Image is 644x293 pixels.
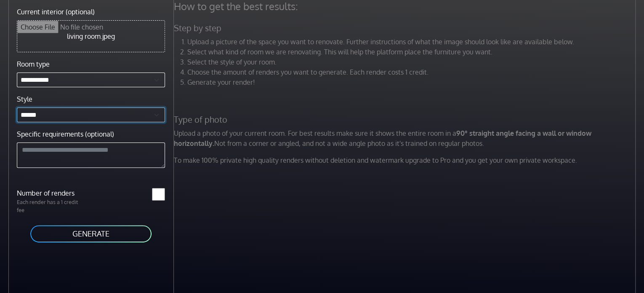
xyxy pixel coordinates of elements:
[29,224,152,243] button: GENERATE
[187,47,638,57] li: Select what kind of room we are renovating. This will help the platform place the furniture you w...
[17,129,114,139] label: Specific requirements (optional)
[12,198,91,214] p: Each render has a 1 credit fee
[17,7,95,17] label: Current interior (optional)
[169,23,643,33] h5: Step by step
[187,37,638,47] li: Upload a picture of the space you want to renovate. Further instructions of what the image should...
[169,128,643,148] p: Upload a photo of your current room. For best results make sure it shows the entire room in a Not...
[187,57,638,67] li: Select the style of your room.
[187,77,638,87] li: Generate your render!
[169,155,643,165] p: To make 100% private high quality renders without deletion and watermark upgrade to Pro and you g...
[169,114,643,125] h5: Type of photo
[17,59,50,69] label: Room type
[17,94,32,104] label: Style
[187,67,638,77] li: Choose the amount of renders you want to generate. Each render costs 1 credit.
[12,188,91,198] label: Number of renders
